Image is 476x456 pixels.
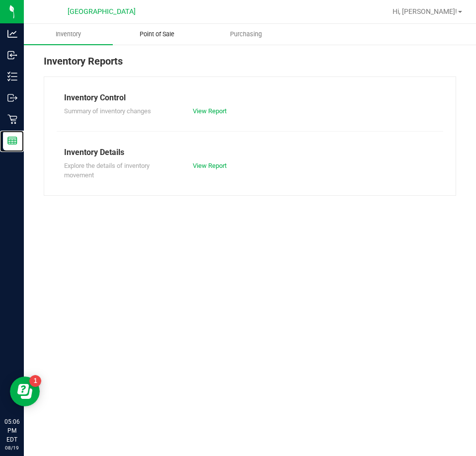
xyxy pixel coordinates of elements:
[7,50,17,60] inline-svg: Inbound
[193,107,227,115] a: View Report
[4,444,19,452] p: 08/19
[7,136,17,146] inline-svg: Reports
[64,147,436,158] div: Inventory Details
[42,30,94,39] span: Inventory
[64,92,436,104] div: Inventory Control
[201,24,290,45] a: Purchasing
[68,7,136,16] span: [GEOGRAPHIC_DATA]
[29,375,41,387] iframe: Resource center unread badge
[126,30,188,39] span: Point of Sale
[24,24,113,45] a: Inventory
[4,417,19,444] p: 05:06 PM EDT
[393,7,457,15] span: Hi, [PERSON_NAME]!
[64,162,150,179] span: Explore the details of inventory movement
[193,162,227,169] a: View Report
[7,93,17,103] inline-svg: Outbound
[217,30,275,39] span: Purchasing
[10,377,40,406] iframe: Resource center
[7,72,17,81] inline-svg: Inventory
[113,24,202,45] a: Point of Sale
[64,107,151,115] span: Summary of inventory changes
[7,29,17,39] inline-svg: Analytics
[44,54,456,76] div: Inventory Reports
[7,114,17,124] inline-svg: Retail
